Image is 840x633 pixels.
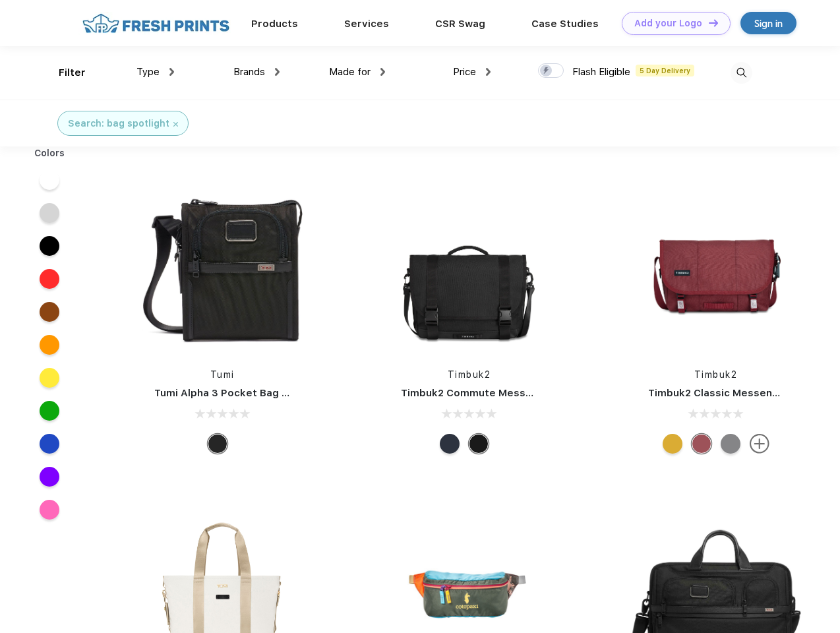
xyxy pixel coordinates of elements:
span: Made for [329,66,371,78]
a: Tumi Alpha 3 Pocket Bag Small [154,387,309,399]
img: desktop_search.svg [731,62,752,84]
img: DT [709,19,718,26]
img: more.svg [750,434,769,454]
img: dropdown.png [486,68,491,76]
div: Eco Amber [663,434,682,454]
a: Tumi [210,369,235,380]
div: Colors [24,146,75,160]
div: Eco Black [469,434,489,454]
img: dropdown.png [380,68,385,76]
a: Sign in [740,12,796,34]
a: Products [251,18,298,30]
div: Sign in [754,16,783,31]
img: dropdown.png [169,68,174,76]
img: fo%20logo%202.webp [78,12,233,35]
img: dropdown.png [275,68,280,76]
span: 5 Day Delivery [636,65,694,76]
a: Timbuk2 [694,369,738,380]
div: Eco Nautical [440,434,460,454]
div: Eco Gunmetal [721,434,740,454]
img: func=resize&h=266 [628,179,804,355]
img: func=resize&h=266 [381,179,556,355]
div: Search: bag spotlight [68,117,169,131]
a: Timbuk2 [448,369,491,380]
a: Timbuk2 Commute Messenger Bag [401,387,578,399]
div: Black [208,434,227,454]
div: Add your Logo [634,18,702,29]
img: filter_cancel.svg [173,122,178,127]
div: Eco Collegiate Red [692,434,711,454]
span: Brands [233,66,265,78]
img: func=resize&h=266 [135,179,310,355]
span: Flash Eligible [572,66,630,78]
span: Price [453,66,476,78]
a: Timbuk2 Classic Messenger Bag [648,387,812,399]
div: Filter [59,65,86,80]
span: Type [136,66,160,78]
